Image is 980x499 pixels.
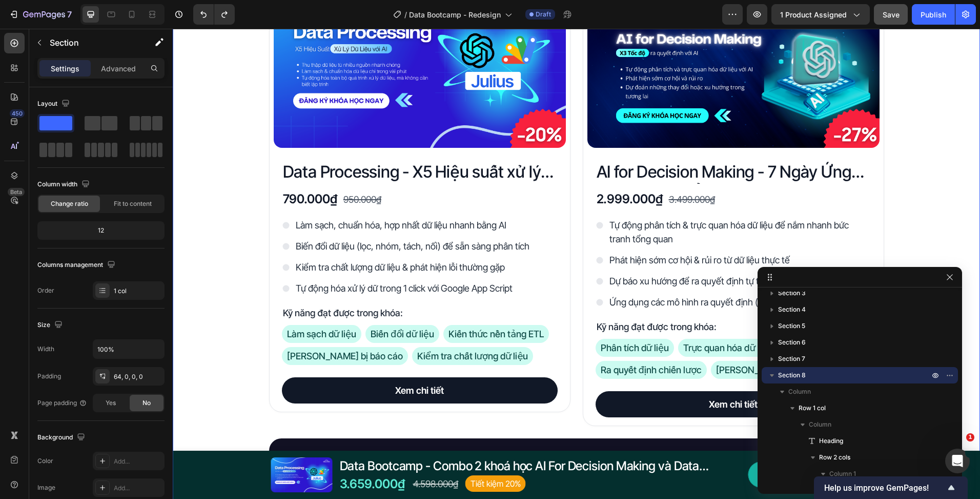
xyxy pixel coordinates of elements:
div: Color [37,456,53,466]
span: 1 product assigned [780,9,847,20]
p: Kỹ năng đạt được trong khóa: [424,291,698,305]
p: Kiểm tra chất lượng dữ liệu & phát hiện lỗi thường gặp [123,232,357,245]
span: Data Bootcamp - Redesign [409,9,501,20]
span: Section 4 [778,304,806,315]
p: Xem chi tiết [222,355,271,369]
span: Fit to content [114,199,152,208]
h2: AI for Decision Making - 7 Ngày Ứng Dụng AI Chuyển Dữ Liệu Thành Quyết Định Chiến Lược (New) [423,131,699,155]
span: Ra quyết định chiến lược [423,332,535,350]
div: Padding [37,372,61,381]
div: 1 col [114,286,162,296]
span: Save [883,10,900,19]
span: Section 3 [778,288,806,298]
div: Columns management [37,258,117,272]
button: Save [874,4,908,25]
div: Image [37,483,55,492]
iframe: Intercom live chat [945,449,970,473]
p: Tự động hóa xử lý dữ trong 1 click với Google App Script [123,253,357,266]
button: Publish [912,4,955,25]
div: 64, 0, 0, 0 [114,372,162,381]
input: Auto [93,340,164,358]
div: 950.000₫ [170,163,210,179]
div: Undo/Redo [193,4,235,25]
span: Phân tích dữ liệu [423,310,501,328]
span: 1 [966,433,974,442]
p: Phát hiện sớm cơ hội & rủi ro từ dữ liệu thực tế [437,224,697,238]
iframe: Design area [173,29,980,499]
p: Ứng dụng các mô hình ra quyết định (ma trận, ưu tiên, kịch bản) [437,266,697,280]
span: Help us improve GemPages! [824,483,945,493]
span: Section 8 [778,370,806,380]
p: Biến đổi dữ liệu (lọc, nhóm, tách, nối) để sẵn sàng phân tích [123,210,357,224]
div: Publish [921,9,946,20]
p: Xem chi tiết [536,369,585,382]
button: 1 product assigned [771,4,870,25]
span: Trực quan hóa dữ liệu [505,310,605,328]
span: Yes [106,398,116,408]
div: Beta [8,188,25,196]
div: 12 [39,223,162,238]
div: Background [37,431,87,445]
span: Kiểm tra chất lượng dữ liệu [239,318,361,336]
span: Làm sạch dữ liệu [109,296,189,314]
div: 790.000₫ [109,161,166,180]
span: Row 2 cols [819,452,850,463]
p: Settings [51,63,79,74]
p: Section [50,36,134,49]
div: 2.999.000₫ [423,161,491,180]
span: Biến đổi dữ liệu [193,296,267,314]
span: Row 1 col [799,403,826,413]
span: Section 6 [778,337,806,348]
p: Kỹ năng đạt được trong khóa: [110,277,384,291]
h2: Data Processing - X5 Hiệu suất xử lý dữ liệu với AI [109,131,385,155]
span: Section 7 [778,354,805,364]
div: 4.598.000₫ [239,447,287,463]
div: Add... [114,484,162,493]
div: Order [37,286,54,295]
div: Width [37,344,54,354]
p: [MEDICAL_DATA] gia ngay [588,439,697,453]
button: Show survey - Help us improve GemPages! [824,482,957,494]
div: 450 [10,109,25,118]
div: Column width [37,178,92,191]
p: 7 [67,8,72,21]
pre: Tiết kiệm 20% [293,447,353,463]
div: Page padding [37,398,87,408]
p: Advanced [101,63,136,74]
p: Làm sạch, chuẩn hóa, hợp nhất dữ liệu nhanh bằng AI [123,189,357,203]
p: Dự báo xu hướng để ra quyết định tự tin, có cơ sở [437,245,697,259]
div: Layout [37,97,72,111]
span: No [142,398,151,408]
div: 3.499.000₫ [495,163,543,179]
a: Xem chi tiết [109,349,385,375]
span: Kiến thức nền tảng ETL [271,296,376,314]
div: Size [37,318,65,332]
button: 7 [4,4,76,25]
span: Column [809,419,831,430]
span: Change ratio [51,199,88,208]
span: [PERSON_NAME] bị báo cáo [109,318,235,336]
p: Tự động phân tích & trực quan hóa dữ liệu để nắm nhanh bức tranh tổng quan [437,189,697,217]
button: <p>Tham gia ngay</p> [576,433,709,459]
span: / [404,9,407,20]
span: Column [788,387,811,397]
span: Dự báo xu hướng [609,310,689,328]
span: [PERSON_NAME] phản biện [538,332,663,350]
span: Draft [536,10,551,19]
span: Heading [819,436,843,446]
a: Xem chi tiết [423,362,699,389]
span: Section 5 [778,321,805,331]
span: Column 1 [829,469,856,479]
div: Add... [114,457,162,466]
